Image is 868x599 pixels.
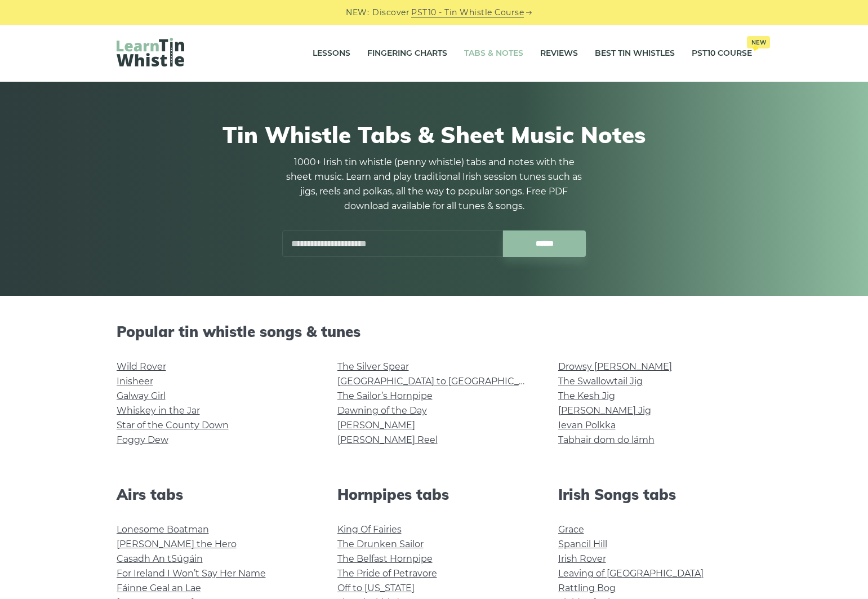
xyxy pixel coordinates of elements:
a: Fáinne Geal an Lae [117,583,201,593]
p: 1000+ Irish tin whistle (penny whistle) tabs and notes with the sheet music. Learn and play tradi... [282,155,586,214]
a: Reviews [540,39,578,68]
a: [PERSON_NAME] Reel [337,434,438,445]
a: [PERSON_NAME] the Hero [117,539,237,549]
a: Lessons [313,39,350,68]
img: LearnTinWhistle.com [117,38,184,66]
a: Grace [558,524,584,535]
a: Foggy Dew [117,434,168,445]
a: The Drunken Sailor [337,539,424,549]
a: Galway Girl [117,391,166,401]
a: Tabhair dom do lámh [558,434,655,445]
a: The Belfast Hornpipe [337,553,433,564]
a: PST10 CourseNew [692,39,752,68]
a: Casadh An tSúgáin [117,553,203,564]
a: King Of Fairies [337,524,402,535]
a: Wild Rover [117,361,166,372]
h2: Hornpipes tabs [337,486,531,503]
a: For Ireland I Won’t Say Her Name [117,568,266,579]
h2: Popular tin whistle songs & tunes [117,323,752,340]
a: Tabs & Notes [464,39,523,68]
a: Rattling Bog [558,583,616,593]
h2: Airs tabs [117,486,310,503]
a: Best Tin Whistles [595,39,675,68]
a: Spancil Hill [558,539,607,549]
h1: Tin Whistle Tabs & Sheet Music Notes [117,121,752,148]
a: The Swallowtail Jig [558,376,643,387]
a: Dawning of the Day [337,405,427,416]
a: The Silver Spear [337,361,409,372]
a: The Sailor’s Hornpipe [337,391,433,401]
a: Star of the County Down [117,420,229,431]
a: Irish Rover [558,553,606,564]
a: Inisheer [117,376,153,387]
a: [GEOGRAPHIC_DATA] to [GEOGRAPHIC_DATA] [337,376,545,387]
a: Leaving of [GEOGRAPHIC_DATA] [558,568,704,579]
h2: Irish Songs tabs [558,486,752,503]
a: The Pride of Petravore [337,568,437,579]
a: Ievan Polkka [558,420,616,431]
span: New [747,36,770,48]
a: Off to [US_STATE] [337,583,415,593]
a: Lonesome Boatman [117,524,209,535]
a: Fingering Charts [367,39,447,68]
a: The Kesh Jig [558,391,615,401]
a: [PERSON_NAME] Jig [558,405,651,416]
a: Drowsy [PERSON_NAME] [558,361,672,372]
a: Whiskey in the Jar [117,405,200,416]
a: [PERSON_NAME] [337,420,415,431]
